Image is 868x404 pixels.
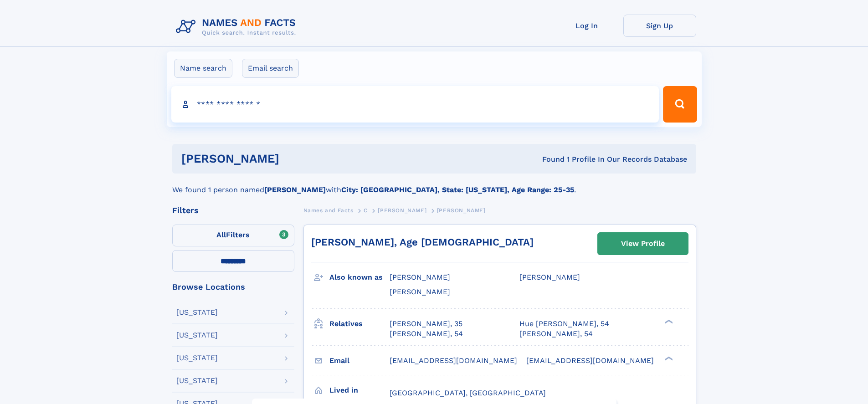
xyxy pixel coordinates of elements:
[519,319,609,329] a: Hue [PERSON_NAME], 54
[390,319,462,329] a: [PERSON_NAME], 35
[390,287,450,296] span: [PERSON_NAME]
[264,185,326,194] b: [PERSON_NAME]
[663,86,697,123] button: Search Button
[329,353,390,368] h3: Email
[526,356,654,365] span: [EMAIL_ADDRESS][DOMAIN_NAME]
[176,332,218,339] div: [US_STATE]
[311,236,534,248] a: [PERSON_NAME], Age [DEMOGRAPHIC_DATA]
[172,15,303,39] img: Logo Names and Facts
[171,86,659,123] input: search input
[519,273,580,281] span: [PERSON_NAME]
[378,205,426,216] a: [PERSON_NAME]
[176,377,218,384] div: [US_STATE]
[437,207,486,214] span: [PERSON_NAME]
[390,273,450,281] span: [PERSON_NAME]
[329,383,390,398] h3: Lived in
[341,185,574,194] b: City: [GEOGRAPHIC_DATA], State: [US_STATE], Age Range: 25-35
[550,15,623,37] a: Log In
[390,389,546,397] span: [GEOGRAPHIC_DATA], [GEOGRAPHIC_DATA]
[172,225,294,246] label: Filters
[364,207,368,214] span: C
[663,355,673,361] div: ❯
[663,318,673,324] div: ❯
[176,354,218,362] div: [US_STATE]
[621,233,665,254] div: View Profile
[172,206,294,215] div: Filters
[174,59,232,78] label: Name search
[623,15,696,37] a: Sign Up
[329,316,390,332] h3: Relatives
[378,207,426,214] span: [PERSON_NAME]
[411,154,687,164] div: Found 1 Profile In Our Records Database
[242,59,299,78] label: Email search
[364,205,368,216] a: C
[329,270,390,285] h3: Also known as
[390,329,463,339] a: [PERSON_NAME], 54
[216,230,226,239] span: All
[176,309,218,316] div: [US_STATE]
[172,283,294,291] div: Browse Locations
[303,205,354,216] a: Names and Facts
[390,356,517,365] span: [EMAIL_ADDRESS][DOMAIN_NAME]
[181,153,411,164] h1: [PERSON_NAME]
[172,174,696,195] div: We found 1 person named with .
[519,329,593,339] a: [PERSON_NAME], 54
[598,233,688,255] a: View Profile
